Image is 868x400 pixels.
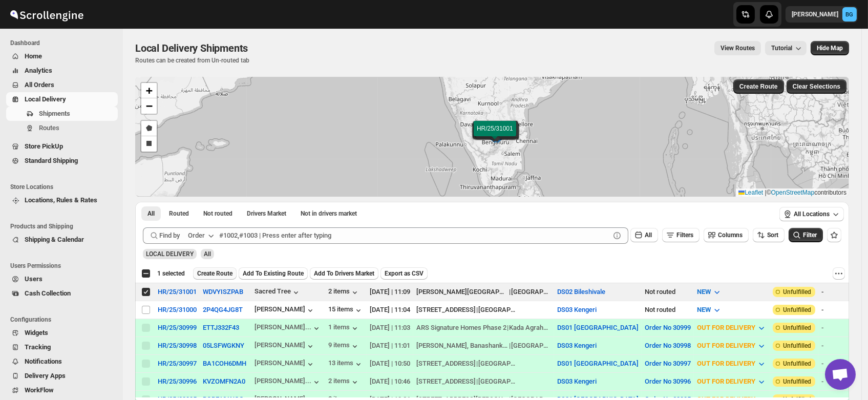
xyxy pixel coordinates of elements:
span: LOCAL DELIVERY [146,250,194,258]
button: 2P4QG4JG8T [203,306,243,313]
span: Columns [718,231,743,239]
button: HR/25/30998 [158,342,197,349]
div: [DATE] | 10:46 [370,376,410,387]
img: ScrollEngine [8,2,85,27]
button: BA1COH6DMH [203,360,246,367]
span: Local Delivery Shipments [135,42,248,54]
span: WorkFlow [25,386,54,394]
button: WDVYISZPAB [203,288,243,296]
span: Dashboard [10,39,118,47]
div: HR/25/30997 [158,360,197,367]
div: [DATE] | 11:09 [370,287,410,297]
button: Unrouted [197,206,239,221]
button: Filters [662,228,700,242]
input: #1002,#1003 | Press enter after typing [219,227,610,244]
span: OUT FOR DELIVERY [697,360,755,367]
span: Unfulfilled [783,342,811,350]
div: | [416,359,551,369]
button: NEW [691,284,728,300]
span: All Orders [25,81,54,89]
img: Marker [488,131,503,142]
button: WorkFlow [6,383,118,397]
div: [GEOGRAPHIC_DATA] [511,287,551,297]
span: Drivers Market [247,209,286,218]
button: [PERSON_NAME]... [255,323,322,333]
div: [DATE] | 10:50 [370,359,410,369]
button: Users [6,272,118,286]
div: 2 items [328,287,360,298]
button: DS01 [GEOGRAPHIC_DATA] [557,360,639,367]
a: Draw a rectangle [141,136,157,152]
button: Order No 30997 [645,360,691,367]
span: Tutorial [771,45,792,52]
div: [DATE] | 11:04 [370,305,410,315]
img: Marker [488,130,503,141]
img: Marker [489,131,504,142]
a: OpenStreetMap [771,189,815,196]
span: Locations, Rules & Rates [25,196,97,204]
span: Standard Shipping [25,157,78,164]
span: Create Route [197,269,232,278]
span: Users Permissions [10,262,118,270]
button: HR/25/30999 [158,324,197,331]
button: More actions [833,267,845,280]
button: [PERSON_NAME]... [255,377,322,387]
div: [GEOGRAPHIC_DATA] [478,359,518,369]
span: Not in drivers market [301,209,357,218]
div: Not routed [645,287,691,297]
button: Sort [753,228,785,242]
button: [PERSON_NAME] [255,359,315,369]
div: 9 items [328,341,360,351]
span: OUT FOR DELIVERY [697,324,755,331]
span: Unfulfilled [783,324,811,332]
button: Order No 30996 [645,377,691,385]
div: | [416,305,551,315]
button: User menu [786,6,858,23]
button: Shipping & Calendar [6,233,118,247]
text: BG [846,11,854,18]
div: [PERSON_NAME] [255,341,315,351]
a: Zoom out [141,98,157,114]
button: NEW [691,302,728,318]
button: Analytics [6,64,118,78]
span: Create Route [739,82,778,91]
button: Filter [789,228,823,242]
button: Claimable [241,206,292,221]
div: - [821,376,857,387]
div: [STREET_ADDRESS] [416,305,476,315]
button: 2 items [328,377,360,387]
span: All [204,250,211,258]
button: OUT FOR DELIVERY [691,355,773,372]
span: Products and Shipping [10,222,118,230]
button: All [630,228,658,242]
button: DS01 [GEOGRAPHIC_DATA] [557,324,639,331]
span: Add To Existing Route [243,269,304,278]
div: © contributors [736,188,849,197]
span: Not routed [203,209,232,218]
div: | [416,376,551,387]
button: KVZOMFN2A0 [203,377,245,385]
button: Home [6,49,118,64]
div: [PERSON_NAME][GEOGRAPHIC_DATA], [GEOGRAPHIC_DATA] [416,287,509,297]
button: DS03 Kengeri [557,306,597,313]
button: 15 items [328,305,364,315]
button: Delivery Apps [6,369,118,383]
span: Tracking [25,343,51,351]
span: Users [25,275,43,283]
button: HR/25/31001 [158,288,197,296]
div: [PERSON_NAME]... [255,323,311,331]
div: - [821,359,857,369]
button: Order [182,227,222,244]
button: Order No 30998 [645,342,691,349]
div: Kada Agrahara, [GEOGRAPHIC_DATA] [509,323,549,333]
span: All Locations [794,210,830,218]
img: Marker [488,131,503,142]
span: Filters [676,231,693,239]
span: All [645,231,652,239]
button: Un-claimable [294,206,363,221]
div: Order [188,230,205,241]
a: Zoom in [141,83,157,98]
div: Sacred Tree [255,287,301,298]
button: Tracking [6,340,118,354]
